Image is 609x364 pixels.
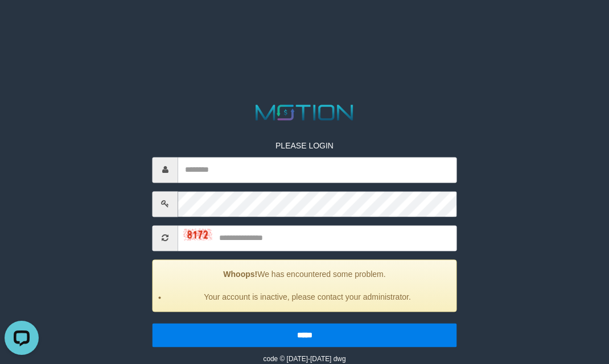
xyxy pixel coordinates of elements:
img: captcha [184,229,212,241]
li: Your account is inactive, please contact your administrator. [167,291,448,303]
img: MOTION_logo.png [251,102,357,123]
small: code © [DATE]-[DATE] dwg [263,355,345,363]
div: We has encountered some problem. [153,259,457,312]
p: PLEASE LOGIN [153,140,457,151]
strong: Whoops! [223,270,257,279]
button: Open LiveChat chat widget [5,5,39,39]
